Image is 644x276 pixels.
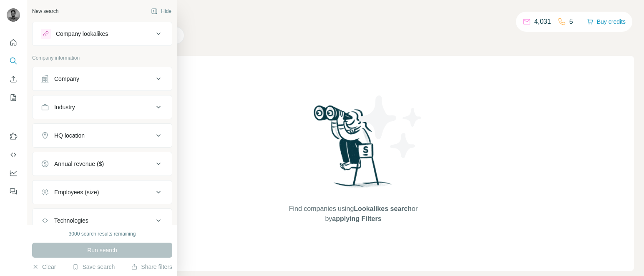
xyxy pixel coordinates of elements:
span: Find companies using or by [287,204,420,224]
button: My lists [7,90,20,105]
button: Buy credits [587,16,626,28]
div: Annual revenue ($) [54,160,104,168]
div: Company [54,75,79,83]
div: Company lookalikes [56,30,108,38]
button: Company lookalikes [33,24,172,44]
div: Employees (size) [54,188,99,196]
h4: Search [73,10,634,22]
button: Quick start [7,35,20,50]
div: HQ location [54,131,85,140]
button: Share filters [131,263,172,271]
div: Industry [54,103,75,111]
button: Company [33,69,172,89]
button: Employees (size) [33,182,172,202]
div: Technologies [54,216,88,225]
img: Surfe Illustration - Stars [353,89,428,164]
button: Hide [145,5,177,18]
div: New search [32,8,58,15]
button: Clear [32,263,56,271]
button: Technologies [33,211,172,231]
button: Feedback [7,184,20,199]
button: Save search [72,263,115,271]
div: 3000 search results remaining [69,230,136,238]
p: Company information [32,54,172,62]
button: Annual revenue ($) [33,154,172,174]
img: Surfe Illustration - Woman searching with binoculars [310,103,397,196]
button: Industry [33,97,172,117]
p: 4,031 [534,17,551,27]
span: applying Filters [332,215,381,222]
button: HQ location [33,125,172,146]
button: Search [7,53,20,68]
button: Use Surfe on LinkedIn [7,129,20,144]
button: Use Surfe API [7,147,20,162]
button: Enrich CSV [7,72,20,87]
span: Lookalikes search [354,205,412,212]
img: Avatar [7,8,20,22]
button: Dashboard [7,166,20,181]
p: 5 [569,17,573,27]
